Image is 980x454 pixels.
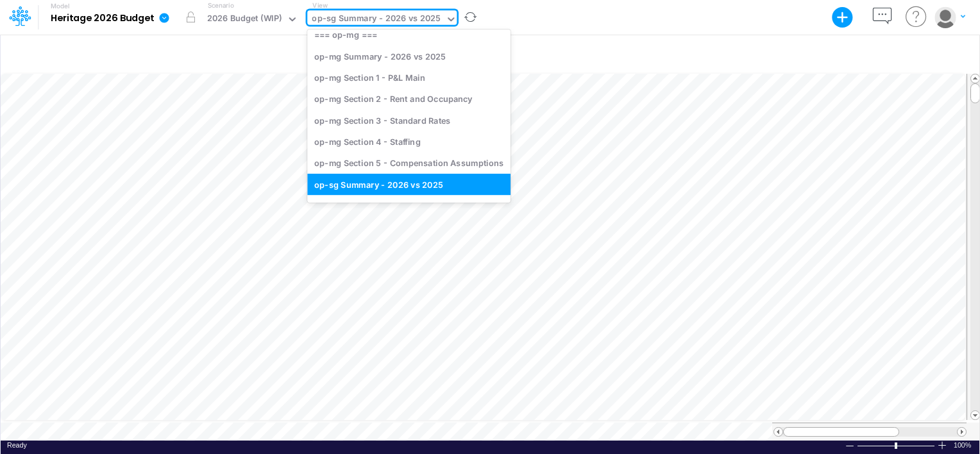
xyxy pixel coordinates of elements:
div: op-mg Section 2 - Rent and Occupancy [307,88,511,110]
div: Zoom [857,441,937,450]
div: op-mg Section 3 - Standard Rates [307,110,511,131]
div: op-sg Summary - 2026 vs 2025 [307,174,511,195]
div: op-sg Section 1 - P&L Main [307,196,511,217]
label: View [312,1,327,10]
div: op-sg Summary - 2026 vs 2025 [312,12,441,27]
span: 100% [954,441,973,450]
b: Heritage 2026 Budget [51,13,154,24]
div: op-mg Summary - 2026 vs 2025 [307,46,511,67]
label: Model [51,3,70,10]
div: op-mg Section 5 - Compensation Assumptions [307,153,511,174]
div: 2026 Budget (WIP) [207,12,282,27]
div: Zoom [895,442,897,449]
div: In Ready mode [7,441,27,450]
div: Zoom In [937,441,947,450]
div: === op-mg === [307,24,511,45]
div: Zoom Out [845,441,855,451]
div: Zoom level [954,441,973,450]
span: Ready [7,441,27,449]
div: op-mg Section 4 - Staffing [307,131,511,152]
label: Scenario [208,1,234,10]
div: op-mg Section 1 - P&L Main [307,67,511,88]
